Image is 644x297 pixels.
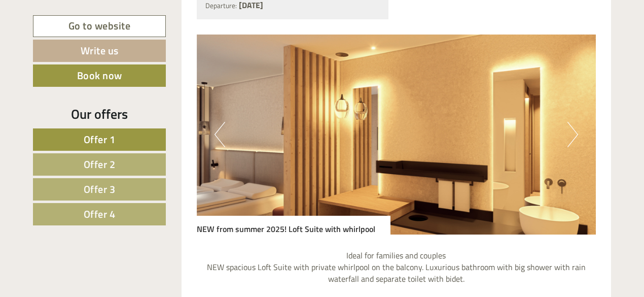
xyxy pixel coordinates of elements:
img: image [197,35,596,235]
button: Next [567,122,578,147]
a: Book now [33,64,166,87]
div: NEW from summer 2025! Loft Suite with whirlpool [197,216,390,235]
span: Offer 3 [84,181,116,197]
button: Previous [214,122,225,147]
a: Write us [33,40,166,62]
a: Go to website [33,15,166,37]
div: Our offers [33,105,166,123]
span: Offer 2 [84,156,116,172]
span: Offer 4 [84,206,116,222]
small: Departure: [205,1,237,11]
span: Offer 1 [84,131,116,147]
